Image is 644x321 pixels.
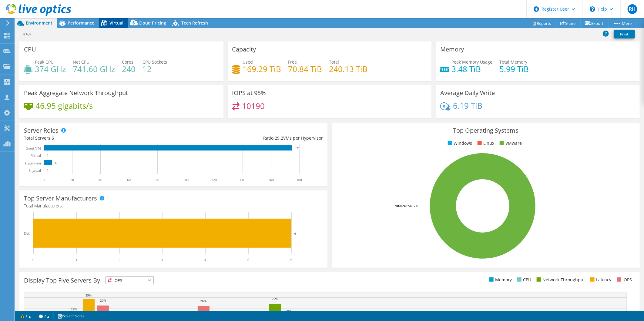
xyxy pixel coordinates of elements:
text: 6 [290,258,292,262]
h3: IOPS at 95% [232,90,266,96]
li: VMware [498,140,522,147]
text: 175 [295,147,300,150]
text: 1 [75,258,77,262]
text: 0 [47,169,48,172]
span: Peak CPU [35,59,54,65]
span: Total [329,59,339,65]
text: Virtual [31,154,41,158]
a: Export [580,18,609,28]
text: Physical [29,168,41,173]
h4: 46.95 gigabits/s [35,102,93,109]
li: CPU [516,276,531,283]
a: Print [614,30,635,38]
text: 22% [71,307,77,311]
h3: Capacity [232,46,256,53]
a: Share [556,18,581,28]
text: 100 [183,178,189,182]
h4: 12 [143,66,167,72]
span: 1 [63,203,65,209]
h4: 6.19 TiB [453,102,482,109]
text: 2 [119,258,120,262]
h3: Top Server Manufacturers [24,195,97,202]
text: 0 [32,258,34,262]
text: 6 [294,232,296,235]
tspan: 100.0% [395,204,406,208]
span: Tech Refresh [181,20,208,26]
h4: 741.60 GHz [73,66,115,72]
span: 29.2 [275,135,283,141]
h4: 10190 [242,103,265,109]
text: 0 [47,154,48,157]
text: 120 [211,178,217,182]
h3: Top Operating Systems [336,127,635,134]
text: 60 [127,178,131,182]
span: Peak Memory Usage [451,59,492,65]
text: 22% [287,309,293,313]
text: 0 [43,178,45,182]
text: 26% [200,299,206,303]
text: 5 [247,258,249,262]
li: Linux [476,140,494,147]
text: Hypervisor [25,161,41,165]
a: Reports [527,18,556,28]
span: Total Memory [499,59,527,65]
h3: Memory [440,46,464,53]
span: Performance [68,20,94,26]
text: 4 [204,258,206,262]
h4: 3.48 TiB [451,66,492,72]
text: 6 [55,161,57,164]
text: 3 [161,258,163,262]
span: Free [288,59,297,65]
h4: 70.84 TiB [288,66,322,72]
li: Network Throughput [535,276,585,283]
h3: Server Roles [24,127,59,134]
span: RH [628,4,637,14]
text: 20 [70,178,74,182]
span: 6 [52,135,54,141]
span: CPU Sockets [143,59,167,65]
text: 40 [99,178,102,182]
h4: Total Manufacturers: [24,203,323,209]
a: Project Notes [53,312,89,320]
h3: Peak Aggregate Network Throughput [24,90,128,96]
h4: 240 [122,66,136,72]
span: Cores [122,59,133,65]
li: Memory [488,276,512,283]
a: More [608,18,636,28]
text: Guest VM [26,146,41,151]
text: 160 [268,178,274,182]
h4: 240.13 TiB [329,66,368,72]
text: 80 [156,178,159,182]
h4: 374 GHz [35,66,66,72]
li: IOPS [615,276,632,283]
text: 140 [240,178,245,182]
text: 180 [297,178,302,182]
text: 26% [100,299,106,302]
span: Used [243,59,253,65]
h3: Average Daily Write [440,90,495,96]
h4: 169.29 TiB [243,66,281,72]
tspan: ESXi 7.0 [406,204,418,208]
span: Cloud Pricing [139,20,166,26]
a: 2 [35,312,54,320]
text: 29% [86,293,92,297]
span: IOPS [106,277,153,284]
h1: asa [20,31,41,38]
li: Latency [589,276,612,283]
svg: \n [590,6,595,12]
span: Virtual [109,20,123,26]
h4: 5.99 TiB [499,66,529,72]
text: 27% [272,297,278,301]
div: Total Servers: [24,135,173,141]
div: Ratio: VMs per Hypervisor [173,135,323,141]
h3: CPU [24,46,36,53]
a: 1 [16,312,35,320]
li: Windows [446,140,472,147]
span: Net CPU [73,59,89,65]
span: Environment [26,20,52,26]
text: Dell [24,231,30,236]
